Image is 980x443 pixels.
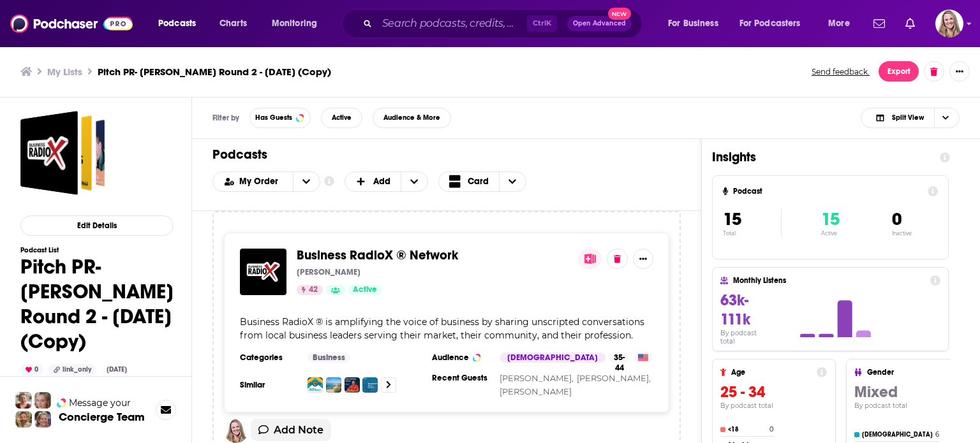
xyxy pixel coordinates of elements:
[577,373,651,383] a: [PERSON_NAME],
[500,373,574,383] a: [PERSON_NAME],
[573,20,626,27] span: Open Advanced
[819,13,866,34] button: open menu
[862,431,933,439] h4: [DEMOGRAPHIC_DATA]
[892,114,924,121] span: Split View
[500,352,605,363] div: [DEMOGRAPHIC_DATA]
[20,246,174,254] h3: Podcast List
[609,352,630,363] div: 35-44
[239,177,283,186] span: My Order
[15,411,32,428] img: Jon Profile
[527,15,557,32] span: Ctrl K
[935,10,963,38] span: Logged in as KirstinPitchPR
[240,380,297,390] h3: Similar
[308,352,350,363] a: Business
[321,108,362,128] button: Active
[212,147,671,163] h1: Podcasts
[326,377,341,393] img: Legalish ®
[263,13,334,34] button: open menu
[769,425,774,433] h4: 0
[438,171,526,192] button: Choose View
[821,208,840,230] span: 15
[879,61,919,82] button: Export
[101,365,132,375] div: [DATE]
[308,377,323,393] a: The Law of Relevancy
[240,352,297,363] h3: Categories
[224,419,248,443] img: user avatar
[608,8,631,20] span: New
[20,364,43,375] div: 0
[861,108,960,128] button: Choose View
[723,208,741,230] span: 15
[353,284,377,296] span: Active
[720,382,827,402] h3: 25 - 34
[723,230,781,236] p: Total
[332,114,352,121] span: Active
[821,230,840,236] p: Active
[20,215,174,236] button: Edit Details
[297,249,458,263] a: Business RadioX ® Network
[828,15,850,33] span: More
[432,373,489,383] h3: Recent Guests
[373,108,451,128] button: Audience & More
[219,15,247,33] span: Charts
[731,368,812,377] h4: Age
[48,364,96,375] div: link_only
[47,66,82,78] a: My Lists
[935,10,963,38] button: Show profile menu
[731,13,819,34] button: open menu
[733,187,923,196] h4: Podcast
[348,285,382,295] a: Active
[668,15,718,33] span: For Business
[324,175,334,187] a: Show additional information
[212,113,239,122] h3: Filter by
[383,114,440,121] span: Audience & More
[69,396,131,409] span: Message your
[720,402,827,410] h4: By podcast total
[720,329,773,345] h4: By podcast total
[240,249,286,295] img: Business RadioX ® Network
[659,13,734,34] button: open menu
[297,247,458,263] span: Business RadioX ® Network
[720,291,750,329] span: 63k-111k
[900,13,920,34] a: Show notifications dropdown
[373,177,390,186] span: Add
[10,11,133,36] a: Podchaser - Follow, Share and Rate Podcasts
[354,9,655,38] div: Search podcasts, credits, & more...
[212,171,320,192] h2: Choose List sort
[98,66,331,78] h3: Pitch PR- [PERSON_NAME] Round 2 - [DATE] (Copy)
[892,208,902,230] span: 0
[15,392,32,409] img: Sydney Profile
[240,316,644,341] span: Business RadioX ® is amplifying the voice of business by sharing unscripted conversations from lo...
[293,172,320,191] button: open menu
[377,13,527,34] input: Search podcasts, credits, & more...
[59,410,145,423] h3: Concierge Team
[733,276,924,285] h4: Monthly Listens
[149,13,212,34] button: open menu
[274,424,323,436] span: Add Note
[468,177,489,186] span: Card
[345,171,429,192] button: + Add
[500,386,572,396] a: [PERSON_NAME]
[297,267,360,277] p: [PERSON_NAME]
[728,426,767,433] h4: <18
[272,15,317,33] span: Monitoring
[712,149,930,165] h1: Insights
[362,377,378,393] img: Banking Out Loud
[309,284,318,296] span: 42
[892,230,912,236] p: Inactive
[255,114,292,121] span: Has Guests
[20,111,105,195] a: Pitch PR- Grant Freeman Round 2 - Aug 20, 2025 (Copy)
[739,15,801,33] span: For Podcasters
[249,108,311,128] button: Has Guests
[935,10,963,38] img: User Profile
[345,377,360,393] img: The Casino Business Podcast
[633,249,653,269] button: Show More Button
